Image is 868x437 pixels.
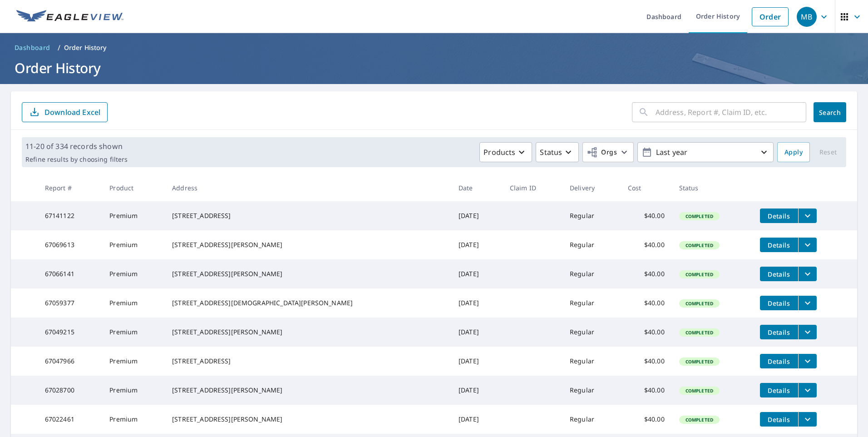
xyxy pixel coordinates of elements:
[680,329,719,336] span: Completed
[562,230,621,259] td: Regular
[672,174,753,201] th: Status
[172,269,444,278] div: [STREET_ADDRESS][PERSON_NAME]
[587,147,617,158] span: Orgs
[765,270,793,278] span: Details
[621,174,672,201] th: Cost
[451,318,503,347] td: [DATE]
[798,325,817,339] button: filesDropdownBtn-67049215
[637,142,774,162] button: Last year
[621,347,672,376] td: $40.00
[536,142,579,162] button: Status
[102,318,165,347] td: Premium
[38,288,103,318] td: 67059377
[58,42,60,53] li: /
[760,383,798,397] button: detailsBtn-67028700
[172,211,444,220] div: [STREET_ADDRESS]
[784,147,803,158] span: Apply
[760,354,798,368] button: detailsBtn-67047966
[451,288,503,318] td: [DATE]
[172,357,444,366] div: [STREET_ADDRESS]
[760,412,798,427] button: detailsBtn-67022461
[38,201,103,230] td: 67141122
[562,259,621,288] td: Regular
[15,43,50,52] span: Dashboard
[11,40,54,55] a: Dashboard
[38,347,103,376] td: 67047966
[765,328,793,337] span: Details
[760,209,798,223] button: detailsBtn-67141122
[38,405,103,434] td: 67022461
[562,347,621,376] td: Regular
[540,147,562,158] p: Status
[102,376,165,405] td: Premium
[38,259,103,288] td: 67066141
[451,230,503,259] td: [DATE]
[798,296,817,310] button: filesDropdownBtn-67059377
[562,174,621,201] th: Delivery
[798,383,817,397] button: filesDropdownBtn-67028700
[821,108,839,117] span: Search
[102,405,165,434] td: Premium
[765,241,793,249] span: Details
[562,318,621,347] td: Regular
[680,271,719,278] span: Completed
[652,144,759,160] p: Last year
[102,288,165,318] td: Premium
[102,259,165,288] td: Premium
[621,201,672,230] td: $40.00
[172,415,444,424] div: [STREET_ADDRESS][PERSON_NAME]
[102,347,165,376] td: Premium
[777,142,810,162] button: Apply
[38,174,103,201] th: Report #
[38,376,103,405] td: 67028700
[760,267,798,281] button: detailsBtn-67066141
[680,242,719,248] span: Completed
[798,354,817,368] button: filesDropdownBtn-67047966
[44,107,100,117] p: Download Excel
[38,230,103,259] td: 67069613
[765,299,793,308] span: Details
[102,174,165,201] th: Product
[451,259,503,288] td: [DATE]
[102,201,165,230] td: Premium
[172,240,444,249] div: [STREET_ADDRESS][PERSON_NAME]
[11,40,857,55] nav: breadcrumb
[22,102,108,122] button: Download Excel
[621,230,672,259] td: $40.00
[451,174,503,201] th: Date
[765,357,793,366] span: Details
[451,376,503,405] td: [DATE]
[765,415,793,424] span: Details
[765,212,793,220] span: Details
[621,405,672,434] td: $40.00
[621,288,672,318] td: $40.00
[562,288,621,318] td: Regular
[760,238,798,252] button: detailsBtn-67069613
[798,209,817,223] button: filesDropdownBtn-67141122
[797,7,817,27] div: MB
[102,230,165,259] td: Premium
[11,59,857,77] h1: Order History
[656,99,806,125] input: Address, Report #, Claim ID, etc.
[172,386,444,395] div: [STREET_ADDRESS][PERSON_NAME]
[680,300,719,307] span: Completed
[503,174,562,201] th: Claim ID
[38,318,103,347] td: 67049215
[25,155,128,164] p: Refine results by choosing filters
[25,141,128,152] p: 11-20 of 334 records shown
[760,325,798,339] button: detailsBtn-67049215
[172,328,444,337] div: [STREET_ADDRESS][PERSON_NAME]
[621,376,672,405] td: $40.00
[765,386,793,395] span: Details
[451,347,503,376] td: [DATE]
[64,43,107,52] p: Order History
[760,296,798,310] button: detailsBtn-67059377
[16,10,123,24] img: EV Logo
[562,376,621,405] td: Regular
[562,405,621,434] td: Regular
[479,142,532,162] button: Products
[798,267,817,281] button: filesDropdownBtn-67066141
[680,417,719,423] span: Completed
[798,238,817,252] button: filesDropdownBtn-67069613
[582,142,634,162] button: Orgs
